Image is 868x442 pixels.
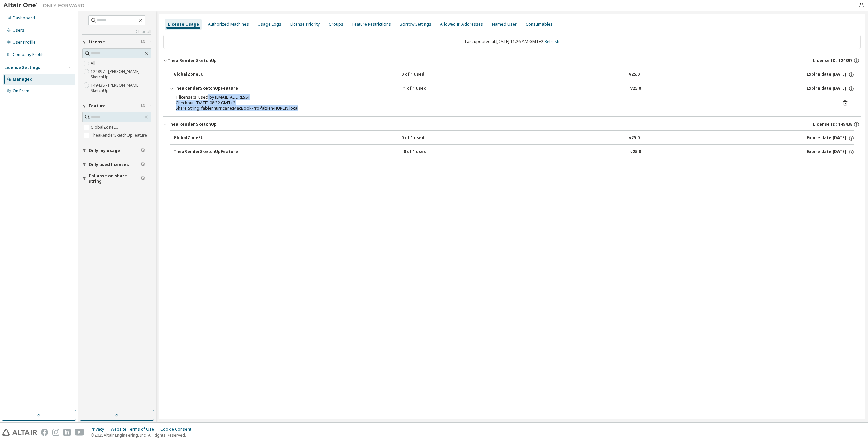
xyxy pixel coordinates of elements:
[174,131,854,146] button: GlobalZoneEU0 of 1 usedv25.0Expire date:[DATE]
[88,162,129,167] span: Only used licenses
[91,123,120,131] label: GlobalZoneEU
[13,77,33,82] div: Managed
[807,135,854,141] div: Expire date: [DATE]
[168,22,199,27] div: License Usage
[630,149,641,155] div: v25.0
[82,29,151,34] a: Clear all
[141,148,145,153] span: Clear filter
[88,173,141,184] span: Collapse on share string
[440,22,483,27] div: Allowed IP Addresses
[75,429,84,436] img: youtube.svg
[629,135,640,141] div: v25.0
[401,72,462,78] div: 0 of 1 used
[174,149,238,155] div: TheaRenderSketchUpFeature
[13,15,35,21] div: Dashboard
[82,35,151,50] button: License
[403,149,465,155] div: 0 of 1 used
[403,86,465,92] div: 1 of 1 used
[167,58,217,63] div: Thea Render SketchUp
[63,429,71,436] img: linkedin.svg
[91,68,151,81] label: 124897 - [PERSON_NAME] SketchUp
[91,59,97,68] label: All
[13,52,45,57] div: Company Profile
[167,122,217,127] div: Thea Render SketchUp
[163,35,861,49] div: Last updated at: [DATE] 11:26 AM GMT+2
[807,86,854,92] div: Expire date: [DATE]
[111,427,160,432] div: Website Terms of Use
[82,98,151,113] button: Feature
[170,81,854,96] button: TheaRenderSketchUpFeature1 of 1 usedv25.0Expire date:[DATE]
[141,162,145,167] span: Clear filter
[163,117,861,132] button: Thea Render SketchUpLicense ID: 149438
[141,103,145,109] span: Clear filter
[208,22,249,27] div: Authorized Machines
[2,429,37,436] img: altair_logo.svg
[813,122,852,127] span: License ID: 149438
[492,22,517,27] div: Named User
[176,95,832,100] div: 1 license(s) used by [EMAIL_ADDRESS]
[258,22,281,27] div: Usage Logs
[88,103,106,109] span: Feature
[82,157,151,172] button: Only used licenses
[174,72,235,78] div: GlobalZoneEU
[290,22,320,27] div: License Priority
[141,176,145,181] span: Clear filter
[545,39,559,44] a: Refresh
[807,149,854,155] div: Expire date: [DATE]
[4,65,40,70] div: License Settings
[329,22,343,27] div: Groups
[3,2,88,9] img: Altair One
[88,39,105,45] span: License
[401,135,462,141] div: 0 of 1 used
[13,88,29,94] div: On Prem
[91,81,151,95] label: 149438 - [PERSON_NAME] SketchUp
[88,148,120,153] span: Only my usage
[163,53,861,68] button: Thea Render SketchUpLicense ID: 124897
[176,106,832,111] div: Share String: fabienhurricane:MacBook-Pro-fabien-HURCN.local
[91,432,195,438] p: © 2025 Altair Engineering, Inc. All Rights Reserved.
[41,429,48,436] img: facebook.svg
[400,22,431,27] div: Borrow Settings
[82,171,151,186] button: Collapse on share string
[141,39,145,45] span: Clear filter
[174,67,854,82] button: GlobalZoneEU0 of 1 usedv25.0Expire date:[DATE]
[807,72,854,78] div: Expire date: [DATE]
[174,135,235,141] div: GlobalZoneEU
[13,27,24,33] div: Users
[82,143,151,158] button: Only my usage
[629,72,640,78] div: v25.0
[813,58,852,63] span: License ID: 124897
[174,86,238,92] div: TheaRenderSketchUpFeature
[176,100,832,106] div: Checkout: [DATE] 08:32 GMT+2
[160,427,195,432] div: Cookie Consent
[13,40,36,45] div: User Profile
[630,86,641,92] div: v25.0
[52,429,59,436] img: instagram.svg
[91,427,111,432] div: Privacy
[526,22,553,27] div: Consumables
[91,131,149,140] label: TheaRenderSketchUpFeature
[174,145,854,160] button: TheaRenderSketchUpFeature0 of 1 usedv25.0Expire date:[DATE]
[352,22,391,27] div: Feature Restrictions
